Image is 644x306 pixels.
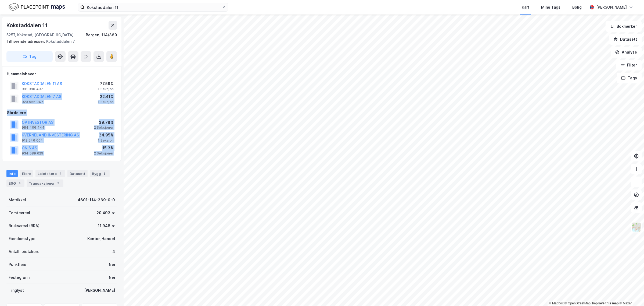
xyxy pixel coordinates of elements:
[98,100,114,104] div: 1 Seksjon
[592,301,619,305] a: Improve this map
[572,4,582,10] div: Bolig
[27,180,63,187] div: Transaksjoner
[56,181,61,186] div: 3
[109,274,115,281] div: Nei
[617,73,642,83] button: Tags
[17,181,22,186] div: 4
[617,280,644,306] iframe: Chat Widget
[78,197,115,203] div: 4601-114-369-0-0
[90,170,110,177] div: Bygg
[9,210,30,216] div: Tomteareal
[9,287,24,294] div: Tinglyst
[22,151,43,156] div: 934 589 629
[58,171,63,176] div: 4
[98,138,114,143] div: 1 Seksjon
[611,47,642,58] button: Analyse
[22,87,43,91] div: 931 990 497
[98,223,115,229] div: 11 948 ㎡
[549,301,564,305] a: Mapbox
[94,119,114,126] div: 39.78%
[98,80,114,87] div: 77.59%
[9,197,26,203] div: Matrikkel
[85,3,222,11] input: Søk på adresse, matrikkel, gårdeiere, leietakere eller personer
[565,301,591,305] a: OpenStreetMap
[102,171,107,176] div: 3
[22,125,45,130] div: 984 406 444
[596,4,627,10] div: [PERSON_NAME]
[9,248,39,255] div: Antall leietakere
[94,151,114,156] div: 2 Seksjoner
[86,32,117,38] div: Bergen, 114/369
[616,60,642,71] button: Filter
[98,132,114,138] div: 34.95%
[9,2,65,12] img: logo.f888ab2527a4732fd821a326f86c7f29.svg
[9,223,39,229] div: Bruksareal (BRA)
[96,210,115,216] div: 20 493 ㎡
[6,38,113,45] div: Kokstaddalen 7
[98,93,114,100] div: 22.41%
[22,100,43,104] div: 920 956 947
[541,4,560,10] div: Mine Tags
[7,110,117,116] div: Gårdeiere
[22,138,43,143] div: 912 546 004
[35,170,65,177] div: Leietakere
[606,21,642,32] button: Bokmerker
[9,274,30,281] div: Festegrunn
[609,34,642,45] button: Datasett
[87,235,115,242] div: Kontor, Handel
[94,145,114,151] div: 15.3%
[631,222,642,232] img: Z
[6,170,18,177] div: Info
[9,235,35,242] div: Eiendomstype
[6,32,74,38] div: 5257, Kokstad, [GEOGRAPHIC_DATA]
[522,4,529,10] div: Kart
[94,125,114,130] div: 2 Seksjoner
[98,87,114,91] div: 1 Seksjon
[6,39,46,44] span: Tilhørende adresser:
[6,51,53,62] button: Tag
[9,261,26,268] div: Punktleie
[112,248,115,255] div: 4
[109,261,115,268] div: Nei
[6,21,49,30] div: Kokstaddalen 11
[7,71,117,77] div: Hjemmelshaver
[67,170,88,177] div: Datasett
[20,170,33,177] div: Eiere
[84,287,115,294] div: [PERSON_NAME]
[6,180,24,187] div: ESG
